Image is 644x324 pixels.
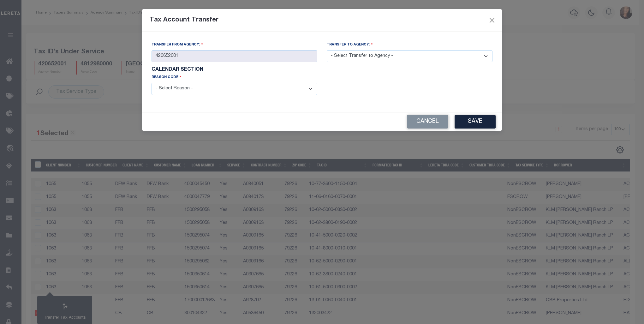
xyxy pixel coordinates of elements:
h6: Calendar Section [152,67,492,73]
label: Transfer to Agency: [327,42,373,48]
button: Cancel [407,115,448,129]
button: Save [455,115,496,129]
label: Transfer from Agency: [152,42,203,48]
label: Reason Code [152,74,182,80]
